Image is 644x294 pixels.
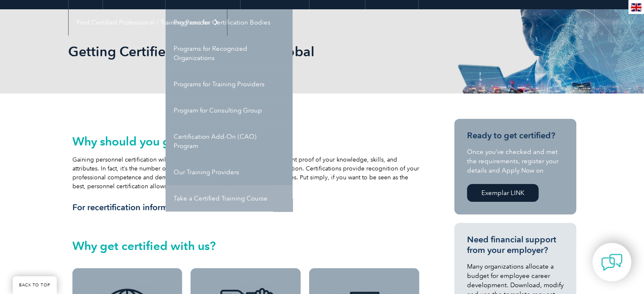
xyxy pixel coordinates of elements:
a: Exemplar LINK [467,184,539,202]
div: Gaining personnel certification will enhance your career and provide independent proof of your kn... [72,135,420,213]
img: contact-chat.png [601,252,622,273]
a: Programs for Training Providers [166,71,293,97]
h3: Need financial support from your employer? [467,234,564,256]
a: Find Certified Professional / Training Provider [69,9,227,36]
a: Our Training Providers [166,159,293,185]
a: Certification Add-On (CAO) Program [166,124,293,159]
h1: Getting Certified with Exemplar Global [68,43,393,60]
a: Programs for Certification Bodies [166,9,293,36]
a: Take a Certified Training Course [166,185,293,212]
a: Programs for Recognized Organizations [166,36,293,71]
p: Once you’ve checked and met the requirements, register your details and Apply Now on [467,147,564,175]
h3: For recertification information, [72,202,420,213]
h3: Ready to get certified? [467,130,564,141]
img: en [631,3,641,11]
h2: Why get certified with us? [72,239,420,253]
a: Program for Consulting Group [166,97,293,124]
h2: Why should you get certified? [72,135,420,148]
a: BACK TO TOP [13,276,57,294]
